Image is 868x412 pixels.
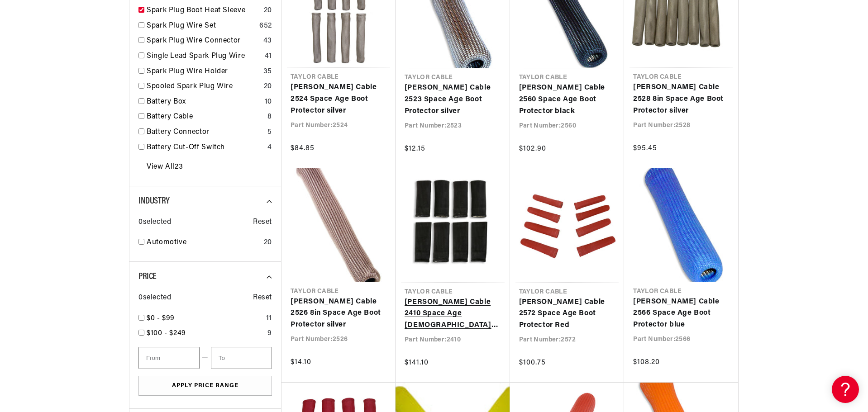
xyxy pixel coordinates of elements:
[266,313,272,325] div: 11
[138,376,272,396] button: Apply Price Range
[147,161,183,173] a: View All 23
[264,237,272,249] div: 20
[267,142,272,154] div: 4
[405,297,501,331] a: [PERSON_NAME] Cable 2410 Space Age [DEMOGRAPHIC_DATA] Boot Protector black
[147,237,260,249] a: Automotive
[519,297,615,331] a: [PERSON_NAME] Cable 2572 Space Age Boot Protector Red
[264,81,272,93] div: 20
[147,111,264,123] a: Battery Cable
[147,20,256,32] a: Spark Plug Wire Set
[147,35,260,47] a: Spark Plug Wire Connector
[147,142,264,154] a: Battery Cut-Off Switch
[291,82,386,117] a: [PERSON_NAME] Cable 2524 Space Age Boot Protector silver
[291,296,386,331] a: [PERSON_NAME] Cable 2526 8in Space Age Boot Protector silver
[138,272,157,281] span: Price
[138,217,171,228] span: 0 selected
[147,51,261,62] a: Single Lead Spark Plug Wire
[138,347,200,369] input: From
[147,66,260,78] a: Spark Plug Wire Holder
[147,5,260,17] a: Spark Plug Boot Heat Sleeve
[405,82,501,117] a: [PERSON_NAME] Cable 2523 Space Age Boot Protector silver
[138,197,170,206] span: Industry
[202,352,209,364] span: —
[147,96,261,108] a: Battery Box
[211,347,272,369] input: To
[138,292,171,304] span: 0 selected
[633,296,729,331] a: [PERSON_NAME] Cable 2566 Space Age Boot Protector blue
[633,82,729,117] a: [PERSON_NAME] Cable 2528 8in Space Age Boot Protector silver
[267,111,272,123] div: 8
[253,292,272,304] span: Reset
[264,5,272,17] div: 20
[267,328,272,340] div: 9
[253,217,272,228] span: Reset
[519,82,615,117] a: [PERSON_NAME] Cable 2560 Space Age Boot Protector black
[147,330,186,337] span: $100 - $249
[265,96,272,108] div: 10
[263,35,272,47] div: 43
[147,81,260,93] a: Spooled Spark Plug Wire
[263,66,272,78] div: 35
[267,127,272,138] div: 5
[265,51,272,62] div: 41
[147,315,175,322] span: $0 - $99
[147,127,264,138] a: Battery Connector
[259,20,272,32] div: 652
